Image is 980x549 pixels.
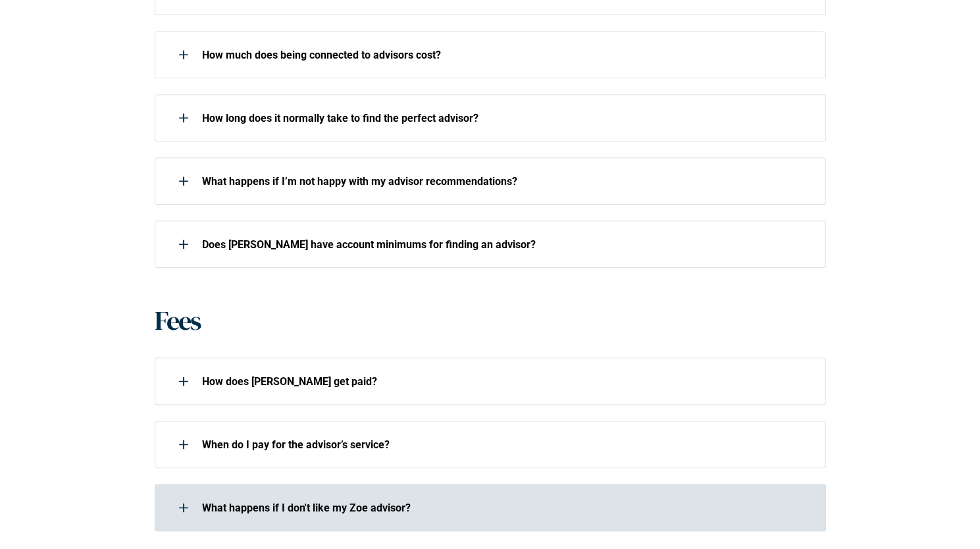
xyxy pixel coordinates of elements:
p: Does [PERSON_NAME] have account minimums for finding an advisor? [202,238,809,251]
p: What happens if I’m not happy with my advisor recommendations? [202,175,809,188]
p: How long does it normally take to find the perfect advisor? [202,112,809,124]
p: How much does being connected to advisors cost? [202,49,809,61]
p: When do I pay for the advisor’s service? [202,438,809,451]
h1: Fees [155,305,200,336]
p: How does [PERSON_NAME] get paid? [202,375,809,388]
p: What happens if I don't like my Zoe advisor? [202,502,809,514]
